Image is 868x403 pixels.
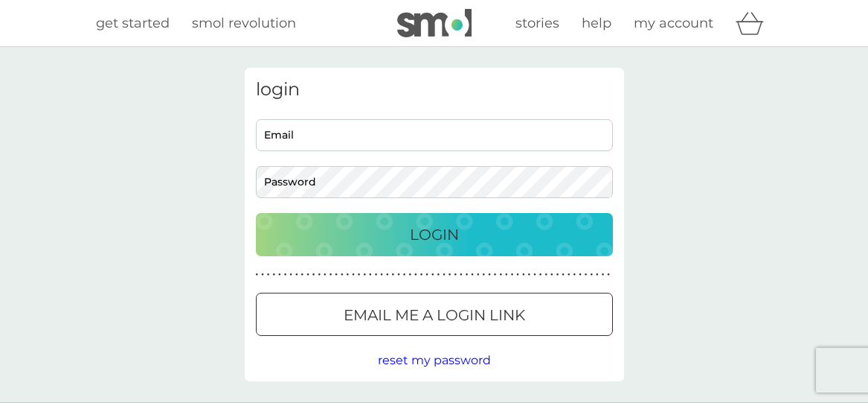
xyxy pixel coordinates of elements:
p: ● [295,271,298,279]
p: ● [550,271,553,279]
p: ● [324,271,327,279]
p: ● [341,271,344,279]
span: get started [96,15,170,31]
p: ● [499,271,502,279]
p: ● [358,271,361,279]
p: ● [375,271,378,279]
p: ● [403,271,406,279]
p: ● [454,271,457,279]
a: smol revolution [192,13,296,34]
p: ● [284,271,287,279]
p: ● [386,271,389,279]
p: ● [528,271,531,279]
p: ● [483,271,486,279]
p: ● [312,271,315,279]
p: ● [306,271,309,279]
p: ● [352,271,355,279]
p: ● [533,271,536,279]
p: ● [602,271,605,279]
p: ● [573,271,576,279]
a: get started [96,13,170,34]
p: ● [443,271,446,279]
p: ● [471,271,474,279]
img: smol [397,9,472,37]
p: ● [460,271,463,279]
p: Email me a login link [344,303,525,327]
p: ● [505,271,508,279]
p: ● [363,271,366,279]
p: ● [392,271,395,279]
p: ● [522,271,525,279]
p: ● [596,271,599,279]
p: ● [278,271,281,279]
p: ● [544,271,547,279]
p: ● [494,271,497,279]
p: ● [369,271,372,279]
p: ● [579,271,582,279]
p: ● [437,271,440,279]
p: ● [289,271,292,279]
p: ● [568,271,570,279]
a: help [582,13,611,34]
p: ● [256,271,259,279]
p: ● [516,271,519,279]
p: ● [329,271,332,279]
p: ● [380,271,383,279]
p: ● [335,271,338,279]
button: Email me a login link [256,293,613,336]
div: basket [736,8,773,38]
span: smol revolution [192,15,296,31]
p: ● [318,271,321,279]
p: ● [347,271,350,279]
button: Login [256,213,613,256]
a: my account [634,13,713,34]
p: ● [397,271,400,279]
p: ● [539,271,542,279]
p: ● [466,271,469,279]
p: ● [511,271,514,279]
p: ● [556,271,559,279]
p: ● [477,271,480,279]
p: ● [414,271,417,279]
p: ● [607,271,610,279]
p: ● [301,271,304,279]
p: Login [410,223,459,247]
p: ● [449,271,451,279]
p: ● [590,271,593,279]
p: ● [272,271,275,279]
p: ● [408,271,411,279]
p: ● [267,271,270,279]
span: my account [634,15,713,31]
span: reset my password [378,353,491,367]
p: ● [562,271,565,279]
p: ● [425,271,428,279]
span: help [582,15,611,31]
p: ● [585,271,588,279]
a: stories [515,13,559,34]
p: ● [431,271,434,279]
p: ● [261,271,264,279]
p: ● [420,271,423,279]
button: reset my password [378,351,491,370]
p: ● [488,271,491,279]
h3: login [256,79,613,101]
span: stories [515,15,559,31]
